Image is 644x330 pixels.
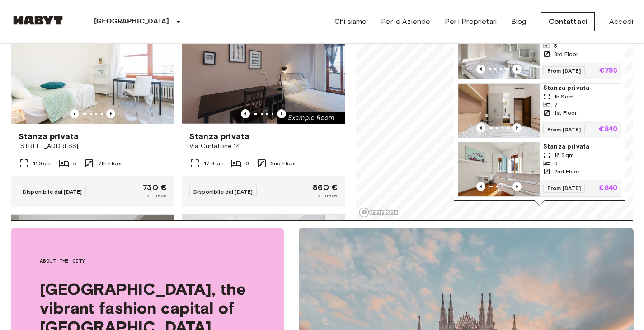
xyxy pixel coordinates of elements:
[458,142,540,196] img: Marketing picture of unit IT-14-029-003-06H
[19,142,167,151] span: [STREET_ADDRESS]
[599,126,617,133] p: €840
[359,207,399,218] a: Mapbox logo
[476,123,485,132] button: Previous image
[317,191,338,200] span: al mese
[512,182,522,191] button: Previous image
[554,109,577,117] span: 1st Floor
[23,188,82,195] span: Disponibile dal [DATE]
[245,159,249,167] span: 6
[554,159,558,167] span: 6
[182,15,345,207] a: Marketing picture of unit IT-14-030-002-06HPrevious imagePrevious imageStanza privataVia Curtaton...
[271,159,296,167] span: 2nd Floor
[94,16,169,27] p: [GEOGRAPHIC_DATA]
[458,84,540,138] img: Marketing picture of unit IT-14-029-001-02H
[182,15,345,124] img: Marketing picture of unit IT-14-030-002-06H
[11,215,174,323] img: Marketing picture of unit IT-14-026-002-02H
[543,84,617,93] span: Stanza privata
[146,191,167,200] span: al mese
[458,83,621,138] a: Previous imagePrevious imageStanza privata15 Sqm71st FloorFrom [DATE]€840
[189,131,249,142] span: Stanza privata
[541,12,595,31] a: Contattaci
[554,50,578,58] span: 3rd Floor
[189,142,338,151] span: Via Curtatone 14
[204,159,224,167] span: 17 Sqm
[609,16,633,27] a: Accedi
[334,16,367,27] a: Chi siamo
[70,109,79,118] button: Previous image
[554,42,557,50] span: 5
[73,159,76,167] span: 5
[543,125,585,134] span: From [DATE]
[98,159,122,167] span: 7th Floor
[458,24,621,79] a: Previous imagePrevious imageStanza privata13 Sqm53rd FloorFrom [DATE]€795
[554,93,573,101] span: 15 Sqm
[512,65,522,74] button: Previous image
[511,16,526,27] a: Blog
[554,101,558,109] span: 7
[182,215,345,323] img: Marketing picture of unit IT-14-035-002-02H
[33,159,52,167] span: 11 Sqm
[458,25,540,79] img: Marketing picture of unit IT-14-029-004-01H
[143,183,167,191] span: 730 €
[512,123,522,132] button: Previous image
[241,109,250,118] button: Previous image
[193,188,253,195] span: Disponibile dal [DATE]
[458,142,621,197] a: Marketing picture of unit IT-14-029-003-06HPrevious imagePrevious imageStanza privata16 Sqm62nd F...
[543,184,585,193] span: From [DATE]
[476,65,485,74] button: Previous image
[377,84,458,138] img: Marketing picture of unit IT-14-029-001-02H
[381,16,430,27] a: Per le Aziende
[599,185,617,192] p: €840
[11,16,65,25] img: Habyt
[313,183,338,191] span: 860 €
[599,67,617,74] p: €795
[40,257,255,265] span: About the city
[11,15,174,207] a: Marketing picture of unit IT-14-048-001-03HPrevious imagePrevious imageStanza privata[STREET_ADDR...
[543,142,617,151] span: Stanza privata
[476,182,485,191] button: Previous image
[554,167,579,176] span: 2nd Floor
[543,66,585,75] span: From [DATE]
[277,109,286,118] button: Previous image
[19,131,79,142] span: Stanza privata
[11,15,174,124] img: Marketing picture of unit IT-14-048-001-03H
[554,151,574,159] span: 16 Sqm
[106,109,115,118] button: Previous image
[445,16,497,27] a: Per i Proprietari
